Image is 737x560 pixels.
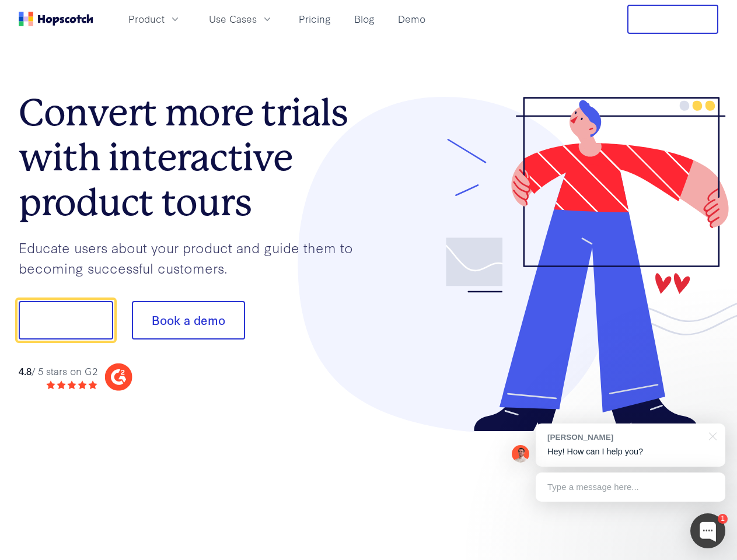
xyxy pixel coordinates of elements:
p: Educate users about your product and guide them to becoming successful customers. [19,237,369,278]
a: Pricing [294,9,336,29]
div: [PERSON_NAME] [547,432,702,443]
button: Book a demo [132,301,245,339]
img: Mark Spera [512,445,529,463]
span: Product [128,12,165,26]
button: Use Cases [202,9,280,29]
button: Free Trial [627,5,718,34]
div: / 5 stars on G2 [19,364,97,379]
h1: Convert more trials with interactive product tours [19,90,369,225]
div: 1 [718,514,728,524]
a: Demo [393,9,430,29]
p: Hey! How can I help you? [547,446,714,458]
div: Type a message here... [536,473,725,502]
button: Product [121,9,188,29]
a: Blog [350,9,379,29]
a: Home [19,12,93,26]
span: Use Cases [209,12,257,26]
button: Show me! [19,301,113,339]
strong: 4.8 [19,364,32,377]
